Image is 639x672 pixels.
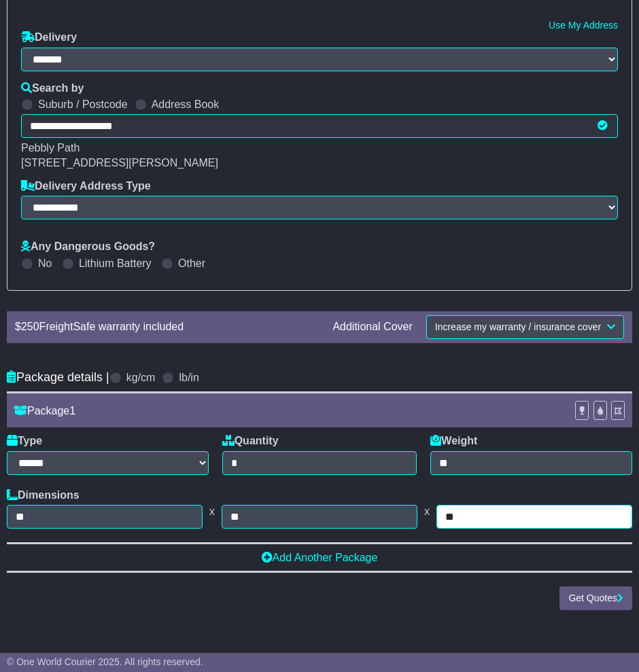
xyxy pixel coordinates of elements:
h4: Package details | [7,370,109,385]
button: Get Quotes [559,586,632,610]
span: x [203,505,222,518]
label: lb/in [179,371,198,384]
label: Type [7,434,42,447]
span: Pebbly Path [21,142,80,154]
label: Lithium Battery [79,257,152,270]
span: 1 [69,405,75,417]
label: kg/cm [126,371,156,384]
div: $ FreightSafe warranty included [8,320,326,333]
label: Other [178,257,205,270]
label: No [38,257,52,270]
span: x [417,505,436,518]
a: Add Another Package [262,552,378,563]
span: 250 [21,321,39,332]
label: Weight [430,434,477,447]
span: [STREET_ADDRESS][PERSON_NAME] [21,157,218,169]
label: Delivery Address Type [21,179,151,192]
label: Quantity [222,434,279,447]
label: Search by [21,82,84,94]
label: Address Book [152,98,220,111]
label: Suburb / Postcode [38,98,128,111]
span: © One World Courier 2025. All rights reserved. [7,656,203,667]
label: Dimensions [7,489,80,501]
span: Increase my warranty / insurance cover [435,321,601,332]
label: Delivery [21,31,77,43]
label: Any Dangerous Goods? [21,240,155,253]
a: Use My Address [549,20,618,31]
div: Additional Cover [326,320,419,333]
button: Increase my warranty / insurance cover [426,315,624,339]
div: Package [7,404,568,417]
